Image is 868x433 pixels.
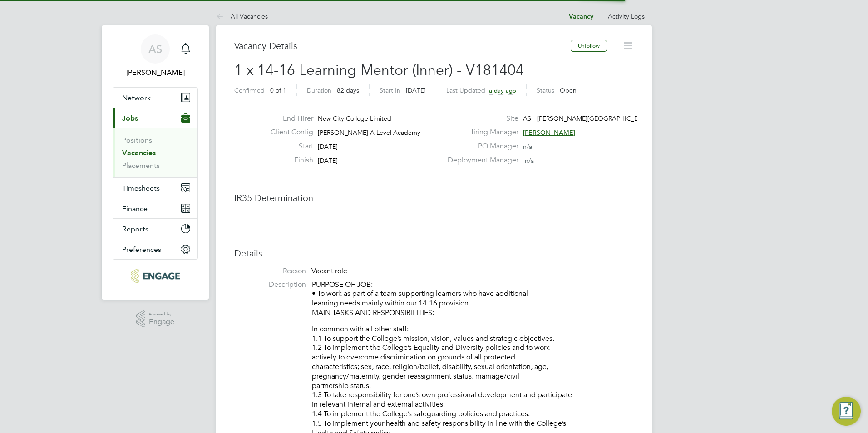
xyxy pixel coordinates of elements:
label: Deployment Manager [442,156,518,165]
label: Description [234,280,306,290]
label: Finish [263,156,313,165]
span: [DATE] [406,86,426,94]
span: n/a [525,157,534,165]
span: Engage [149,318,174,326]
h3: Details [234,247,634,259]
a: Activity Logs [608,12,645,20]
button: Finance [113,198,197,218]
p: PURPOSE OF JOB: • To work as part of a team supporting learners who have additional learning need... [312,280,634,318]
label: End Hirer [263,114,313,123]
label: Duration [307,86,331,94]
a: Placements [122,161,160,170]
a: Go to home page [113,269,198,283]
span: 1 x 14-16 Learning Mentor (Inner) - V181404 [234,61,524,79]
label: Status [537,86,554,94]
div: Jobs [113,128,197,177]
span: a day ago [489,87,516,94]
span: New City College Limited [318,114,391,123]
span: AS [148,43,162,55]
label: PO Manager [442,142,518,151]
span: Powered by [149,310,174,318]
a: All Vacancies [216,12,268,20]
label: Start In [380,86,400,94]
span: [PERSON_NAME] [523,128,575,137]
span: Network [122,93,151,102]
label: Reason [234,266,306,276]
span: n/a [523,143,532,151]
h3: Vacancy Details [234,40,571,52]
span: Avais Sabir [113,67,198,78]
a: Positions [122,136,152,144]
a: Powered byEngage [136,310,175,328]
span: [DATE] [318,143,338,151]
button: Unfollow [571,40,607,52]
button: Preferences [113,239,197,259]
label: Client Config [263,128,313,137]
span: Timesheets [122,184,160,192]
nav: Main navigation [102,25,209,300]
button: Timesheets [113,178,197,198]
label: Confirmed [234,86,265,94]
span: Open [560,86,577,94]
img: carbonrecruitment-logo-retina.png [131,269,179,283]
span: Preferences [122,245,161,254]
span: 82 days [337,86,359,94]
span: 0 of 1 [270,86,286,94]
a: Vacancy [569,13,593,20]
button: Network [113,88,197,108]
label: Site [442,114,518,123]
button: Engage Resource Center [832,397,861,426]
button: Jobs [113,108,197,128]
h3: IR35 Determination [234,192,634,204]
button: Reports [113,219,197,239]
span: AS - [PERSON_NAME][GEOGRAPHIC_DATA] [523,114,653,123]
span: Reports [122,225,148,233]
span: [DATE] [318,157,338,165]
span: Vacant role [311,266,347,276]
a: AS[PERSON_NAME] [113,34,198,78]
label: Last Updated [446,86,485,94]
label: Start [263,142,313,151]
span: [PERSON_NAME] A Level Academy [318,128,420,137]
span: Finance [122,204,148,213]
label: Hiring Manager [442,128,518,137]
a: Vacancies [122,148,156,157]
span: Jobs [122,114,138,123]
